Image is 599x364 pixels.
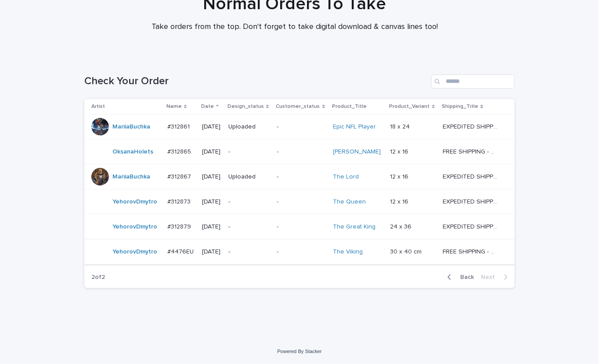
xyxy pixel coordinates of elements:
p: - [277,148,326,156]
p: [DATE] [202,173,221,181]
span: Back [455,274,474,280]
p: Take orders from the top. Don't forget to take digital download & canvas lines too! [119,22,470,32]
a: The Viking [333,248,363,256]
p: [DATE] [202,123,221,131]
p: - [228,198,270,206]
p: - [277,198,326,206]
p: EXPEDITED SHIPPING - preview in 1 business day; delivery up to 5 business days after your approval. [443,196,499,206]
p: 18 x 24 [390,121,412,131]
p: #4476EU [167,246,195,256]
a: The Great King [333,223,376,231]
p: Artist [91,102,105,111]
p: Shipping_Title [442,102,478,111]
p: #312861 [167,121,191,131]
tr: MariiaBuchka #312867#312867 [DATE]Uploaded-The Lord 12 x 1612 x 16 EXPEDITED SHIPPING - preview i... [84,164,515,189]
p: [DATE] [202,223,221,231]
p: - [228,223,270,231]
tr: YehorovDmytro #312879#312879 [DATE]--The Great King 24 x 3624 x 36 EXPEDITED SHIPPING - preview i... [84,214,515,239]
p: Product_Title [332,102,367,111]
p: Customer_status [276,102,320,111]
p: EXPEDITED SHIPPING - preview in 1 business day; delivery up to 5 business days after your approval. [443,171,499,181]
p: FREE SHIPPING - preview in 1-2 business days, after your approval delivery will take 6-10 busines... [443,246,499,256]
p: FREE SHIPPING - preview in 1-2 business days, after your approval delivery will take 5-10 b.d. [443,146,499,156]
p: - [277,223,326,231]
p: Uploaded [228,173,270,181]
p: Design_status [227,102,264,111]
p: 12 x 16 [390,171,411,181]
p: #312873 [167,196,192,206]
p: Name [166,102,182,111]
p: 12 x 16 [390,196,411,206]
a: MariiaBuchka [112,173,150,181]
a: YehorovDmytro [112,198,157,206]
p: [DATE] [202,198,221,206]
p: 2 of 2 [84,267,112,288]
p: Product_Variant [390,102,430,111]
p: [DATE] [202,148,221,156]
p: #312879 [167,221,193,231]
tr: OksanaHolets #312865#312865 [DATE]--[PERSON_NAME] 12 x 1612 x 16 FREE SHIPPING - preview in 1-2 b... [84,139,515,164]
tr: YehorovDmytro #4476EU#4476EU [DATE]--The Viking 30 x 40 cm30 x 40 cm FREE SHIPPING - preview in 1... [84,239,515,264]
a: Powered By Stacker [277,349,321,354]
p: - [277,173,326,181]
a: YehorovDmytro [112,248,157,256]
p: Date [201,102,214,111]
p: - [228,148,270,156]
p: [DATE] [202,248,221,256]
a: MariiaBuchka [112,123,150,131]
h1: Check Your Order [84,75,428,88]
tr: YehorovDmytro #312873#312873 [DATE]--The Queen 12 x 1612 x 16 EXPEDITED SHIPPING - preview in 1 b... [84,189,515,214]
p: - [228,248,270,256]
a: The Lord [333,173,359,181]
p: - [277,248,326,256]
a: YehorovDmytro [112,223,157,231]
p: EXPEDITED SHIPPING - preview in 1 business day; delivery up to 5 business days after your approval. [443,221,499,231]
p: 24 x 36 [390,221,414,231]
p: - [277,123,326,131]
p: Uploaded [228,123,270,131]
span: Next [481,274,500,280]
button: Next [477,273,515,281]
button: Back [440,273,477,281]
a: Epic NFL Player [333,123,376,131]
p: 12 x 16 [390,146,411,156]
a: [PERSON_NAME] [333,148,381,156]
p: 30 x 40 cm [390,246,424,256]
p: EXPEDITED SHIPPING - preview in 1 business day; delivery up to 5 business days after your approval. [443,121,499,131]
tr: MariiaBuchka #312861#312861 [DATE]Uploaded-Epic NFL Player 18 x 2418 x 24 EXPEDITED SHIPPING - pr... [84,114,515,139]
a: OksanaHolets [112,148,153,156]
input: Search [431,75,515,89]
p: #312865 [167,146,193,156]
a: The Queen [333,198,366,206]
p: #312867 [167,171,193,181]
